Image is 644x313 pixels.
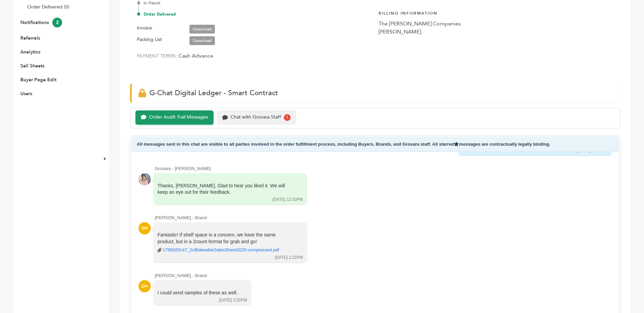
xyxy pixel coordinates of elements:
[20,77,56,83] a: Buyer Page Edit
[155,215,612,221] div: [PERSON_NAME] - Brand
[155,273,612,279] div: [PERSON_NAME] - Brand
[379,20,613,28] div: The [PERSON_NAME] Companies
[20,49,40,55] a: Analytics
[158,290,238,296] div: I could send samples of these as well.
[20,90,32,97] a: Users
[27,4,69,10] a: Order Delivered (0)
[275,255,303,260] div: [DATE] 1:22PM
[20,35,40,41] a: Referrals
[158,183,293,196] div: Thanks, [PERSON_NAME]. Glad to hear you liked it. We will keep an eye out for their feedback.
[179,52,213,60] span: Cash Advance
[158,232,293,253] div: Fantastic! If shelf space is a concern, we have the same product, but in a 2count format for grab...
[284,114,291,121] div: 1
[137,24,152,32] label: Invoice
[139,280,151,292] div: DH
[219,297,247,303] div: [DATE] 2:02PM
[231,114,281,120] div: Chat with Grovara Staff
[139,11,372,17] div: Order Delivered
[379,28,613,36] div: [PERSON_NAME]
[139,222,151,234] div: DH
[155,166,612,172] div: Grovara - [PERSON_NAME]
[20,63,44,69] a: Sell Sheets
[132,137,619,152] div: All messages sent in this chat are visible to all parties involved in the order fulfillment proce...
[137,53,177,59] label: PAYMENT TERMS:
[189,25,215,34] a: Download
[163,247,279,253] a: 1756920147_2ctBakeableSalesSheet2025-compressed.pdf
[20,19,62,26] a: Notifications2
[52,18,62,27] span: 2
[149,114,208,120] div: Order Audit Trail Messages
[137,36,162,44] label: Packing List
[189,36,215,45] a: Download
[273,197,303,203] div: [DATE] 12:52PM
[379,5,613,20] h4: Billing Information
[149,88,278,98] span: G-Chat Digital Ledger - Smart Contract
